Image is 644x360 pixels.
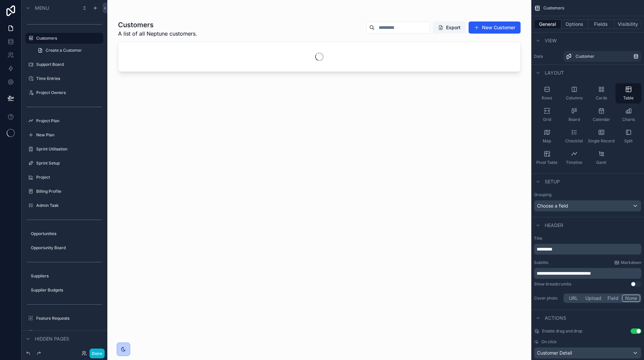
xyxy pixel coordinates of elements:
[545,70,564,76] span: Layout
[588,105,614,125] button: Calendar
[588,19,615,29] button: Fields
[35,335,69,342] span: Hidden pages
[569,117,580,122] span: Board
[576,54,594,59] span: Customer
[35,5,49,11] span: Menu
[36,330,102,335] label: Users
[534,260,548,265] label: Subtitle
[36,203,102,208] label: Admin Task
[534,192,551,197] label: Grouping
[534,54,561,59] label: Data
[561,126,587,146] button: Checklist
[534,105,560,125] button: Grid
[534,200,641,212] button: Choose a field
[534,244,641,255] div: scrollable content
[534,236,641,241] label: Title
[36,90,102,95] label: Project Owners
[621,260,641,265] span: Markdown
[36,118,102,124] label: Project Plan
[545,315,566,321] span: Actions
[534,281,571,287] div: Show breadcrumbs
[604,295,622,302] button: Field
[615,83,641,103] button: Table
[36,146,102,152] label: Sprint Utilisation
[614,260,641,265] a: Markdown
[588,126,614,146] button: Single Record
[36,132,102,138] label: New Plan
[534,83,560,103] button: Rows
[545,37,557,44] span: View
[36,62,102,67] label: Support Board
[36,316,102,321] label: Feature Requests
[543,5,564,11] span: Customers
[622,117,635,122] span: Charts
[593,117,610,122] span: Calendar
[563,51,641,62] a: Customer
[615,126,641,146] button: Split
[36,76,102,81] label: Time Entries
[543,138,551,144] span: Map
[31,231,102,236] label: Opportunities
[542,95,552,101] span: Rows
[31,273,102,279] label: Suppliers
[596,160,606,165] span: Gantt
[537,203,568,209] span: Choose a field
[615,105,641,125] button: Charts
[566,95,583,101] span: Columns
[614,19,641,29] button: Visibility
[596,95,607,101] span: Cards
[588,83,614,103] button: Cards
[36,36,99,41] label: Customers
[588,138,614,144] span: Single Record
[565,295,582,302] button: URL
[534,126,560,146] button: Map
[36,161,102,166] label: Sprint Setup
[36,175,102,180] label: Project
[542,328,582,334] span: Enable drag and drop
[534,268,641,279] div: scrollable content
[31,245,102,251] label: Opportunity Board
[534,296,561,301] label: Cover photo
[561,19,588,29] button: Options
[624,138,633,144] span: Split
[534,148,560,168] button: Pivot Table
[541,339,557,345] span: On click
[545,178,560,185] span: Setup
[46,48,82,53] span: Create a Customer
[534,19,561,29] button: General
[565,138,583,144] span: Checklist
[566,160,582,165] span: Timeline
[623,95,634,101] span: Table
[561,105,587,125] button: Board
[561,148,587,168] button: Timeline
[543,117,551,122] span: Grid
[536,160,557,165] span: Pivot Table
[545,222,563,229] span: Header
[582,295,604,302] button: Upload
[90,349,105,358] button: Done
[34,45,103,56] a: Create a Customer
[561,83,587,103] button: Columns
[622,295,640,302] button: None
[588,148,614,168] button: Gantt
[36,189,102,194] label: Billing Profile
[31,287,102,293] label: Supplier Budgets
